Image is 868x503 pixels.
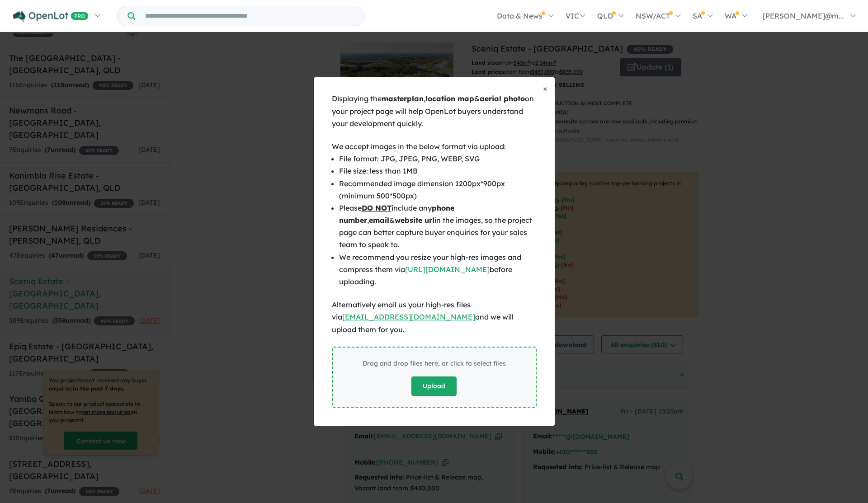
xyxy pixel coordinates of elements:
input: Try estate name, suburb, builder or developer [137,6,363,26]
img: Openlot PRO Logo White [13,11,89,22]
div: Displaying the , & on your project page will help OpenLot buyers understand your development quic... [332,93,537,130]
div: We accept images in the below format via upload: [332,141,537,153]
button: Upload [411,376,457,396]
b: location map [425,94,474,103]
li: File size: less than 1MB [339,165,537,177]
a: [URL][DOMAIN_NAME] [405,265,490,274]
b: email [369,216,389,225]
u: DO NOT [362,203,392,212]
span: × [543,83,547,94]
a: [EMAIL_ADDRESS][DOMAIN_NAME] [342,312,475,321]
b: aerial photo [480,94,525,103]
div: Drag and drop files here, or click to select files [363,358,506,369]
b: masterplan [382,94,424,103]
li: File format: JPG, JPEG, PNG, WEBP, SVG [339,153,537,165]
span: [PERSON_NAME]@m... [763,11,844,20]
b: website url [395,216,434,225]
li: We recommend you resize your high-res images and compress them via before uploading. [339,251,537,288]
div: Alternatively email us your high-res files via and we will upload them for you. [332,299,537,336]
li: Recommended image dimension 1200px*900px (minimum 500*500px) [339,178,537,202]
li: Please include any , & in the images, so the project page can better capture buyer enquiries for ... [339,202,537,251]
